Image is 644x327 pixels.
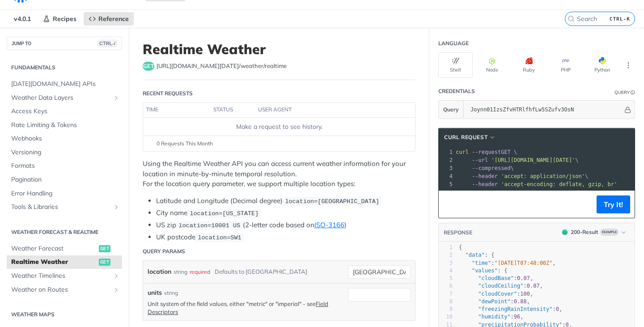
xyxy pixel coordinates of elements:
[439,282,453,290] div: 6
[7,200,122,214] a: Tools & LibrariesShow subpages for Tools & Libraries
[475,52,509,78] button: Node
[472,173,498,179] span: --header
[597,195,630,213] button: Try It!
[501,173,585,179] span: 'accept: application/json'
[548,52,583,78] button: PHP
[459,306,562,312] span: : ,
[7,105,122,118] a: Access Keys
[11,285,110,294] span: Weather on Routes
[255,103,397,117] th: user agent
[459,244,462,251] span: {
[439,298,453,306] div: 8
[439,251,453,259] div: 2
[143,247,185,255] div: Query Params
[7,37,122,50] button: JUMP TOCTRL-/
[190,265,210,278] div: required
[148,288,162,297] label: units
[198,234,241,241] span: location=SW1
[456,149,517,155] span: GET \
[614,89,630,96] div: Query
[438,87,475,95] div: Credentials
[11,272,110,280] span: Weather Timelines
[11,175,120,184] span: Pagination
[512,52,546,78] button: Ruby
[98,15,129,23] span: Reference
[520,291,530,297] span: 100
[614,89,635,96] div: QueryInformation
[459,268,507,274] span: : {
[459,275,533,281] span: : ,
[472,165,511,171] span: --compressed
[556,306,559,312] span: 0
[439,267,453,275] div: 4
[514,298,527,305] span: 0.88
[439,156,454,164] div: 2
[285,198,379,205] span: location=[GEOGRAPHIC_DATA]
[9,12,36,25] span: v4.0.1
[143,159,415,189] p: Using the Realtime Weather API you can access current weather information for your location in mi...
[439,313,453,321] div: 10
[517,275,530,281] span: 0.07
[491,157,575,163] span: '[URL][DOMAIN_NAME][DATE]'
[11,93,110,102] span: Weather Data Layers
[147,122,411,132] div: Make a request to see history.
[472,181,498,187] span: --header
[439,101,464,119] button: Query
[7,283,122,297] a: Weather on RoutesShow subpages for Weather on Routes
[148,300,328,315] a: Field Descriptors
[7,132,122,145] a: Webhooks
[472,157,488,163] span: --url
[7,77,122,91] a: [DATE][DOMAIN_NAME] APIs
[562,229,568,235] span: 200
[478,298,510,305] span: "dewPoint"
[478,306,552,312] span: "freezingRainIntensity"
[190,210,258,217] span: location=[US_STATE]
[174,265,187,278] div: string
[514,314,520,320] span: 96
[439,164,454,172] div: 3
[11,134,120,143] span: Webhooks
[113,94,120,102] button: Show subpages for Weather Data Layers
[113,286,120,293] button: Show subpages for Weather on Routes
[472,260,491,266] span: "time"
[495,260,553,266] span: "[DATE]T07:48:00Z"
[438,39,469,47] div: Language
[439,259,453,267] div: 3
[215,265,307,278] div: Defaults to [GEOGRAPHIC_DATA]
[568,15,575,22] svg: Search
[456,165,514,171] span: \
[156,232,415,242] li: UK postcode
[600,229,619,236] span: Example
[11,203,110,212] span: Tools & Libraries
[631,90,635,95] i: Information
[501,181,617,187] span: 'accept-encoding: deflate, gzip, br'
[7,173,122,187] a: Pagination
[438,52,473,78] button: Shell
[11,161,120,170] span: Formats
[465,252,484,258] span: "data"
[439,306,453,313] div: 9
[99,245,110,252] span: get
[7,187,122,200] a: Error Handling
[585,52,619,78] button: Python
[472,268,498,274] span: "values"
[622,59,635,72] button: More Languages
[97,40,117,47] span: CTRL-/
[164,289,178,297] div: string
[11,244,97,253] span: Weather Forecast
[143,41,415,57] h1: Realtime Weather
[443,198,456,211] button: Copy to clipboard
[459,260,556,266] span: : ,
[7,310,122,319] h2: Weather Maps
[156,208,415,218] li: City name
[11,80,120,89] span: [DATE][DOMAIN_NAME] APIs
[527,283,540,289] span: 0.07
[623,105,632,114] button: Hide
[113,204,120,211] button: Show subpages for Tools & Libraries
[178,222,240,229] span: location=10001 US
[143,103,210,117] th: time
[7,159,122,173] a: Formats
[478,283,523,289] span: "cloudCeiling"
[439,275,453,282] div: 5
[439,290,453,298] div: 7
